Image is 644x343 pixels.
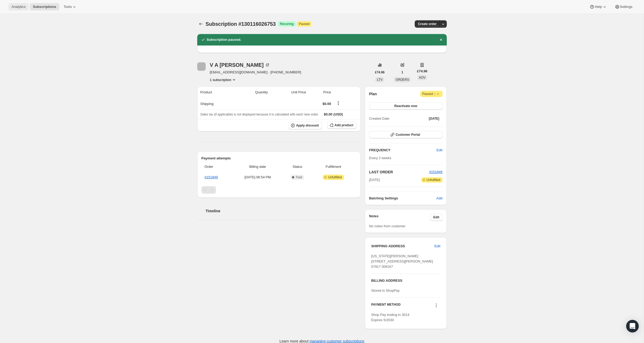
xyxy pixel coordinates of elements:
span: Apply discount [296,123,319,128]
span: | [434,92,435,96]
h6: Batching Settings [369,196,436,201]
h3: BILLING ADDRESS [371,278,440,283]
button: Dismiss notification [437,36,445,43]
h2: Payment attempts [201,156,357,161]
span: Shop Pay ending in 3014 Expires 5/2030 [371,313,409,322]
span: Billing date [234,164,281,169]
span: Unfulfilled [328,175,342,179]
span: Add [436,196,442,201]
nav: Pagination [201,186,357,194]
span: Sales tax (if applicable) is not displayed because it is calculated with each new order. [200,113,319,116]
span: £74.96 [375,70,385,74]
span: AOV [419,76,425,79]
span: Settings [620,5,632,9]
span: No notes from customer [369,224,406,228]
span: V A SAWYER [197,62,206,71]
h2: Plan [369,91,377,97]
a: #151849 [429,170,443,174]
span: Fulfillment [313,164,353,169]
span: $0.00 [323,102,331,106]
span: [DATE] [369,177,380,183]
th: Order [201,161,232,173]
th: Shipping [197,98,236,109]
span: 1 [402,70,403,74]
span: Reactivate now [394,104,417,108]
th: Price [308,87,333,98]
span: Edit [437,148,442,153]
div: Open Intercom Messenger [626,320,639,332]
h2: Timeline [206,208,361,214]
span: Edit [434,244,440,249]
button: Edit [430,214,443,221]
button: Settings [611,3,636,11]
a: #151849 [205,175,218,179]
h2: Subscription paused. [207,37,241,42]
button: [DATE] [426,115,443,122]
button: 1 [398,69,407,76]
span: (USD) [333,112,343,117]
button: Analytics [8,3,29,11]
span: Paid [296,175,302,179]
th: Product [197,87,236,98]
span: LTV [377,78,382,82]
span: [DATE] · 06:54 PM [234,175,281,180]
button: Add [433,194,445,203]
span: Paused [422,91,440,97]
span: Analytics [12,5,25,9]
span: ORDERS [396,78,409,82]
h3: SHIPPING ADDRESS [371,244,434,249]
h2: LAST ORDER [369,169,429,175]
span: Edit [433,215,439,219]
button: Subscriptions [197,20,205,28]
button: Product actions [210,77,237,82]
span: Subscriptions [33,5,56,9]
span: [US_STATE][PERSON_NAME] [STREET_ADDRESS][PERSON_NAME] 07917 006167 [371,254,433,269]
span: $0.00 [324,112,333,116]
button: Apply discount [289,122,322,129]
button: #151849 [429,169,443,175]
h3: PAYMENT METHOD [371,302,401,310]
span: Every 2 weeks [369,156,391,160]
span: Help [595,5,602,9]
th: Quantity [236,87,269,98]
span: Status [284,164,310,169]
span: Subscription #130116026753 [206,21,276,27]
span: Paused [299,22,310,26]
h2: FREQUENCY [369,148,437,153]
button: Customer Portal [369,131,442,138]
span: Tools [64,5,72,9]
span: [EMAIL_ADDRESS][DOMAIN_NAME] · [PHONE_NUMBER] [210,70,301,75]
span: Created Date [369,116,389,121]
span: £74.96 [417,69,428,74]
span: Stored in ShopPay [371,289,399,292]
button: Subscriptions [30,3,59,11]
h3: Notes [369,214,430,221]
span: Add product [335,123,353,127]
button: Tools [60,3,80,11]
button: Edit [431,242,443,250]
button: Help [586,3,610,11]
span: Create order [418,22,437,26]
span: Customer Portal [396,133,420,137]
div: V A [PERSON_NAME] [210,62,270,68]
span: [DATE] [429,117,439,121]
button: Reactivate now [369,102,442,110]
button: Add product [327,122,356,129]
span: Recurring [280,22,294,26]
th: Unit Price [269,87,308,98]
button: £74.96 [372,69,388,76]
button: Create order [415,20,440,28]
span: Unfulfilled [427,178,440,182]
button: Edit [433,146,445,154]
button: Shipping actions [334,100,342,106]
